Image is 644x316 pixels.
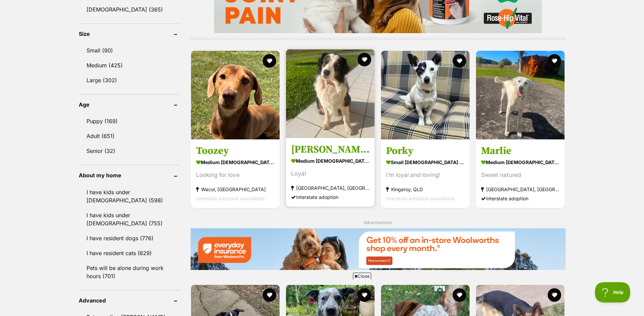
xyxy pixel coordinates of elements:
[196,144,275,157] h3: Toozey
[190,228,566,271] a: Everyday Insurance promotional banner
[476,139,565,208] a: Marlie medium [DEMOGRAPHIC_DATA] Dog Sweet natured [GEOGRAPHIC_DATA], [GEOGRAPHIC_DATA] Interstat...
[79,172,180,178] header: About my home
[196,157,275,167] strong: medium [DEMOGRAPHIC_DATA] Dog
[453,54,466,68] button: favourite
[79,297,180,303] header: Advanced
[481,194,559,203] div: Interstate adoption
[79,261,180,283] a: Pets will be alone during work hours (701)
[190,228,566,270] img: Everyday Insurance promotional banner
[481,184,559,194] strong: [GEOGRAPHIC_DATA], [GEOGRAPHIC_DATA]
[364,220,392,225] span: Advertisement
[79,144,180,158] a: Senior (32)
[79,185,180,207] a: I have kids under [DEMOGRAPHIC_DATA] (598)
[386,195,455,201] span: Interstate adoption unavailable
[79,43,180,58] a: Small (90)
[595,282,630,302] iframe: Help Scout Beacon - Open
[353,273,371,279] span: Close
[291,156,369,165] strong: medium [DEMOGRAPHIC_DATA] Dog
[79,73,180,87] a: Large (302)
[191,139,280,208] a: Toozey medium [DEMOGRAPHIC_DATA] Dog Looking for love Wacol, [GEOGRAPHIC_DATA] Interstate adoptio...
[386,170,464,179] div: I’m loyal and loving!
[79,114,180,128] a: Puppy (169)
[286,138,375,206] a: [PERSON_NAME] medium [DEMOGRAPHIC_DATA] Dog Loyal [GEOGRAPHIC_DATA], [GEOGRAPHIC_DATA] Interstate...
[453,288,466,302] button: favourite
[79,208,180,230] a: I have kids under [DEMOGRAPHIC_DATA] (755)
[386,157,464,167] strong: small [DEMOGRAPHIC_DATA] Dog
[481,144,559,157] h3: Marlie
[79,246,180,260] a: I have resident cats (629)
[381,51,470,139] img: Porky - Fox Terrier (Miniature) Dog
[358,53,371,66] button: favourite
[196,170,275,179] div: Looking for love
[548,54,562,68] button: favourite
[381,139,470,208] a: Porky small [DEMOGRAPHIC_DATA] Dog I’m loyal and loving! Kingaroy, QLD Interstate adoption unavai...
[476,51,565,139] img: Marlie - Maremma Sheepdog
[291,192,369,201] div: Interstate adoption
[386,184,464,194] strong: Kingaroy, QLD
[199,282,445,313] iframe: Advertisement
[79,31,180,37] header: Size
[386,144,464,157] h3: Porky
[79,231,180,245] a: I have resident dogs (776)
[196,195,265,201] span: Interstate adoption unavailable
[481,170,559,179] div: Sweet natured
[291,143,369,156] h3: [PERSON_NAME]
[263,54,276,68] button: favourite
[79,2,180,17] a: [DEMOGRAPHIC_DATA] (365)
[191,51,280,139] img: Toozey - Dachshund x Kelpie Dog
[196,184,275,194] strong: Wacol, [GEOGRAPHIC_DATA]
[548,288,562,302] button: favourite
[79,129,180,143] a: Adult (651)
[79,58,180,72] a: Medium (425)
[291,183,369,192] strong: [GEOGRAPHIC_DATA], [GEOGRAPHIC_DATA]
[481,157,559,167] strong: medium [DEMOGRAPHIC_DATA] Dog
[286,49,375,138] img: Gracie - Australian Shepherd Dog
[291,169,369,178] div: Loyal
[79,101,180,108] header: Age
